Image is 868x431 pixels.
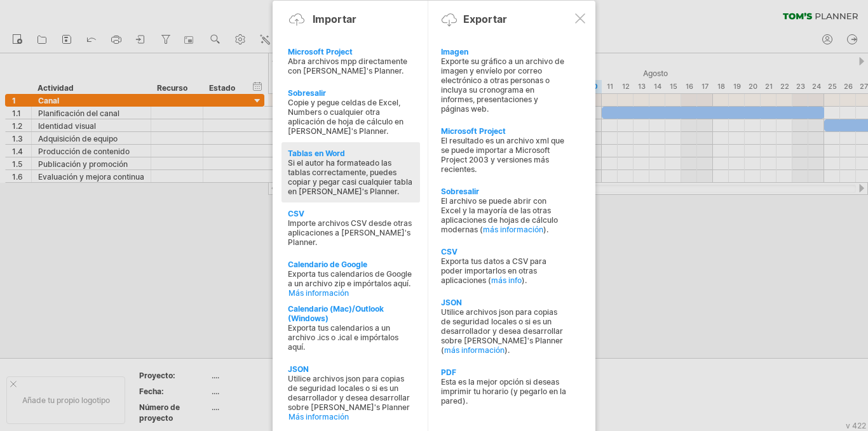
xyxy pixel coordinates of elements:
a: Más información [288,412,414,421]
font: Exporta tus datos a CSV para poder importarlos en otras aplicaciones ( [441,256,546,285]
font: Exportar [463,13,507,25]
font: Utilice archivos json para copias de seguridad locales o si es un desarrollador y desea desarroll... [441,307,563,355]
font: Exporte su gráfico a un archivo de imagen y envíelo por correo electrónico a otras personas o inc... [441,56,564,114]
a: Más información [288,288,414,298]
font: Imagen [441,47,468,56]
font: Copie y pegue celdas de Excel, Numbers o cualquier otra aplicación de hoja de cálculo en [PERSON_... [288,98,403,136]
font: ). [522,275,527,285]
font: El archivo se puede abrir con Excel y la mayoría de las otras aplicaciones de hojas de cálculo mo... [441,196,558,234]
font: Si el autor ha formateado las tablas correctamente, puedes copiar y pegar casi cualquier tabla en... [288,158,412,196]
font: Importar [313,13,356,25]
font: CSV [441,247,458,256]
font: ). [505,345,510,355]
font: Sobresalir [441,187,479,196]
font: Tablas en Word [288,149,345,158]
font: Esta es la mejor opción si deseas imprimir tu horario (y pegarlo en la pared). [441,377,566,406]
a: más información [444,345,505,355]
font: ). [543,225,548,234]
font: Más información [288,288,349,298]
font: El resultado es un archivo xml que se puede importar a Microsoft Project 2003 y versiones más rec... [441,136,564,174]
a: más info [491,275,522,285]
font: PDF [441,368,456,377]
a: más información [483,225,543,234]
font: Sobresalir [288,88,326,98]
font: Más información [288,412,349,421]
font: JSON [441,298,462,307]
font: Microsoft Project [441,126,506,136]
